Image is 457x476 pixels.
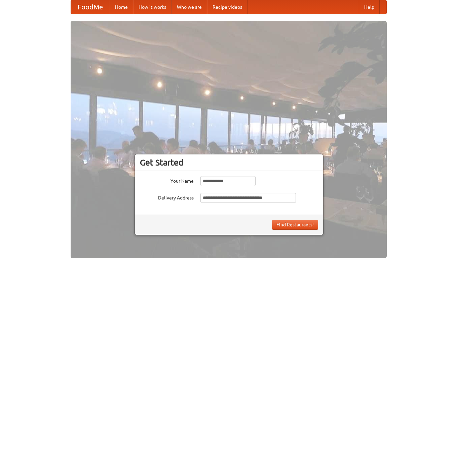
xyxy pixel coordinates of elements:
a: FoodMe [71,0,110,14]
label: Delivery Address [140,193,194,201]
button: Find Restaurants! [272,220,318,230]
a: Recipe videos [207,0,247,14]
label: Your Name [140,176,194,184]
a: Help [359,0,380,14]
a: Who we are [172,0,207,14]
a: Home [110,0,133,14]
a: How it works [133,0,172,14]
h3: Get Started [140,157,318,168]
